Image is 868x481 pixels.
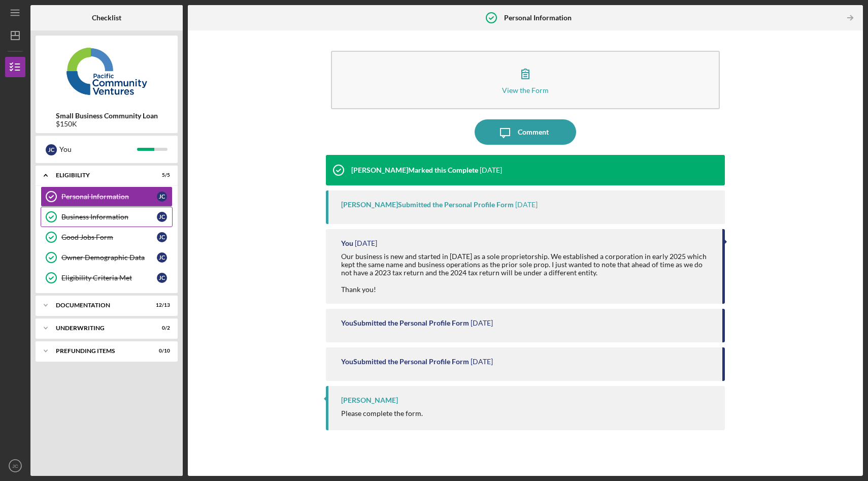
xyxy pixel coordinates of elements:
time: 2025-07-18 18:57 [480,166,502,174]
div: View the Form [502,86,549,94]
div: Good Jobs Form [61,233,157,241]
b: Checklist [92,14,121,22]
div: You Submitted the Personal Profile Form [341,319,469,327]
div: [PERSON_NAME] [341,396,398,404]
div: J C [46,144,57,155]
div: J C [157,273,167,283]
img: Product logo [36,41,178,102]
div: Personal Information [61,193,157,201]
div: Comment [518,119,549,145]
div: Underwriting [56,325,145,331]
div: Eligibility [56,172,145,178]
button: JC [5,456,25,476]
div: J C [157,212,167,222]
div: You [341,239,353,247]
div: Our business is new and started in [DATE] as a sole proprietorship. We established a corporation ... [341,252,712,293]
time: 2025-07-18 15:57 [355,239,377,247]
div: Eligibility Criteria Met [61,274,157,282]
div: 5 / 5 [152,172,170,178]
b: Small Business Community Loan [56,112,158,120]
a: Owner Demographic DataJC [41,247,173,268]
button: View the Form [331,51,720,109]
div: 0 / 2 [152,325,170,331]
a: Eligibility Criteria MetJC [41,268,173,288]
div: Documentation [56,302,145,308]
div: J C [157,252,167,263]
div: 12 / 13 [152,302,170,308]
b: Personal Information [504,14,572,22]
div: [PERSON_NAME] Submitted the Personal Profile Form [341,201,514,209]
div: $150K [56,120,158,128]
time: 2025-07-18 15:42 [471,319,493,327]
div: Owner Demographic Data [61,253,157,262]
div: J C [157,232,167,242]
div: You [59,141,137,158]
div: You Submitted the Personal Profile Form [341,358,469,366]
button: Comment [475,119,576,145]
a: Business InformationJC [41,207,173,227]
div: Prefunding Items [56,348,145,354]
div: [PERSON_NAME] Marked this Complete [351,166,478,174]
time: 2025-07-18 18:57 [515,201,538,209]
a: Personal InformationJC [41,186,173,207]
text: JC [12,463,18,469]
time: 2025-07-18 15:40 [471,358,493,366]
div: Please complete the form. [341,409,423,418]
div: J C [157,191,167,202]
div: Business Information [61,213,157,221]
div: 0 / 10 [152,348,170,354]
a: Good Jobs FormJC [41,227,173,247]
